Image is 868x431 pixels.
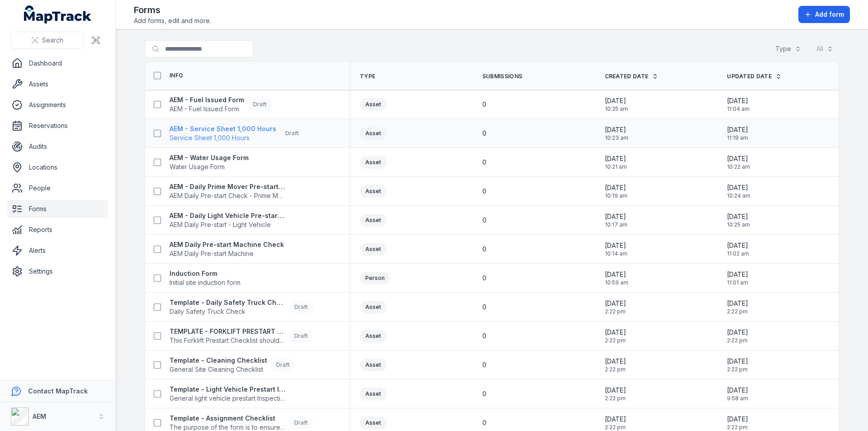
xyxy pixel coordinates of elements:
[170,133,276,142] span: Service Sheet 1,000 Hours
[727,105,750,113] span: 11:04 am
[482,129,486,138] span: 0
[170,327,285,336] strong: TEMPLATE - FORKLIFT PRESTART CHECKLIST
[170,211,285,220] strong: AEM - Daily Light Vehicle Pre-start Check
[727,163,750,171] span: 10:22 am
[170,211,285,229] a: AEM - Daily Light Vehicle Pre-start CheckAEM Daily Pre-start - Light Vehicle
[482,245,486,254] span: 0
[170,365,267,374] span: General Site Cleaning Checklist
[170,385,285,394] strong: Template - Light Vehicle Prestart Inspection
[170,278,241,287] span: Initial site induction form
[170,356,295,374] a: Template - Cleaning ChecklistGeneral Site Cleaning ChecklistDraft
[605,279,628,286] span: 10:59 am
[289,330,313,342] div: Draft
[170,191,285,200] span: AEM Daily Pre-start Check - Prime Move
[360,185,387,198] div: Asset
[482,73,522,80] span: Submissions
[360,359,387,371] div: Asset
[605,357,626,366] span: [DATE]
[7,262,108,280] a: Settings
[727,386,748,395] span: [DATE]
[482,303,486,312] span: 0
[482,100,486,109] span: 0
[727,154,750,163] span: [DATE]
[482,332,486,341] span: 0
[605,73,649,80] span: Created Date
[727,415,748,431] time: 3/17/2025, 2:22:40 PM
[7,221,108,239] a: Reports
[798,6,850,23] button: Add form
[727,395,748,402] span: 9:58 am
[727,357,748,366] span: [DATE]
[605,183,627,192] span: [DATE]
[170,95,244,104] strong: AEM - Fuel Issued Form
[482,360,486,369] span: 0
[727,366,748,373] span: 2:22 pm
[727,154,750,171] time: 8/20/2025, 10:22:53 AM
[170,336,285,345] span: This Forklift Prestart Checklist should be completed every day before starting forklift operations.
[360,98,387,111] div: Asset
[170,104,244,114] span: AEM - Fuel Issued Form
[289,301,313,313] div: Draft
[170,298,285,307] strong: Template - Daily Safety Truck Check
[170,249,284,258] span: AEM Daily Pre-start Machine
[815,10,844,19] span: Add form
[170,240,284,258] a: AEM Daily Pre-start Machine CheckAEM Daily Pre-start Machine
[28,387,88,395] strong: Contact MapTrack
[727,279,748,286] span: 11:01 am
[727,250,749,257] span: 11:02 am
[727,424,748,431] span: 2:22 pm
[727,73,772,80] span: Updated Date
[727,415,748,424] span: [DATE]
[7,179,108,197] a: People
[170,124,276,133] strong: AEM - Service Sheet 1,000 Hours
[605,183,627,199] time: 8/20/2025, 10:19:03 AM
[605,308,626,315] span: 2:22 pm
[482,418,486,427] span: 0
[170,307,285,316] span: Daily Safety Truck Check
[7,96,108,114] a: Assignments
[170,327,313,345] a: TEMPLATE - FORKLIFT PRESTART CHECKLISTThis Forklift Prestart Checklist should be completed every ...
[170,72,183,79] span: Info
[605,250,627,257] span: 10:14 am
[727,386,748,402] time: 7/11/2025, 9:58:02 AM
[605,221,627,228] span: 10:17 am
[170,182,285,191] strong: AEM - Daily Prime Mover Pre-start Check
[360,243,387,256] div: Asset
[11,32,84,49] button: Search
[727,96,750,113] time: 8/20/2025, 11:04:28 AM
[811,40,839,57] button: All
[727,183,750,199] time: 8/20/2025, 10:24:57 AM
[360,330,387,342] div: Asset
[605,134,628,142] span: 10:23 am
[605,357,626,373] time: 3/17/2025, 2:22:40 PM
[170,414,285,423] strong: Template - Assignment Checklist
[605,328,626,344] time: 3/17/2025, 2:22:40 PM
[170,95,272,114] a: AEM - Fuel Issued FormAEM - Fuel Issued FormDraft
[360,272,390,284] div: Person
[727,299,748,315] time: 3/17/2025, 2:22:40 PM
[605,386,626,395] span: [DATE]
[727,125,748,142] time: 8/20/2025, 11:19:03 AM
[605,192,627,199] span: 10:19 am
[360,417,387,429] div: Asset
[727,212,750,228] time: 8/20/2025, 10:25:02 AM
[605,154,627,171] time: 8/20/2025, 10:21:43 AM
[605,241,627,250] span: [DATE]
[727,73,782,80] a: Updated Date
[605,241,627,257] time: 8/20/2025, 10:14:17 AM
[170,153,249,162] strong: AEM - Water Usage Form
[605,328,626,337] span: [DATE]
[170,298,313,316] a: Template - Daily Safety Truck CheckDaily Safety Truck CheckDraft
[482,158,486,167] span: 0
[605,125,628,134] span: [DATE]
[605,125,628,142] time: 8/20/2025, 10:23:42 AM
[170,240,284,249] strong: AEM Daily Pre-start Machine Check
[24,5,92,24] a: MapTrack
[248,98,272,111] div: Draft
[170,356,267,365] strong: Template - Cleaning Checklist
[170,162,249,171] span: Water Usage Form
[360,214,387,227] div: Asset
[605,270,628,286] time: 8/7/2025, 10:59:44 AM
[727,308,748,315] span: 2:22 pm
[360,388,387,400] div: Asset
